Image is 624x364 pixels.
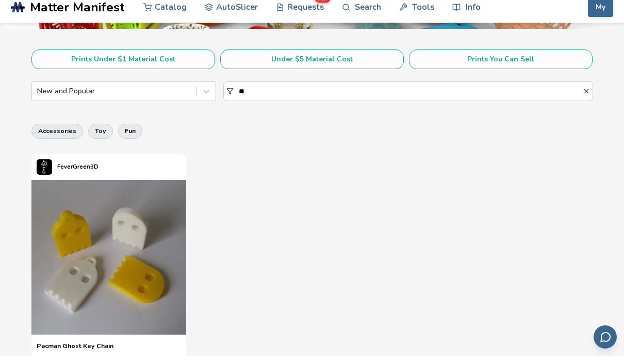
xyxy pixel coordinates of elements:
[30,8,124,23] span: Matter Manifest
[220,58,404,77] button: Under $5 Material Cost
[31,162,104,188] a: FeverGreen3D's profileFeverGreen3D
[31,132,83,146] button: accessories
[594,334,617,357] button: Send feedback via email
[88,132,113,146] button: toy
[57,170,98,180] p: FeverGreen3D
[315,2,330,11] span: new
[409,58,593,77] button: Prints You Can Sell
[37,95,39,104] input: New and Popular
[118,132,142,146] button: fun
[37,168,52,183] img: FeverGreen3D's profile
[588,6,613,25] button: My
[31,58,215,77] button: Prints Under $1 Material Cost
